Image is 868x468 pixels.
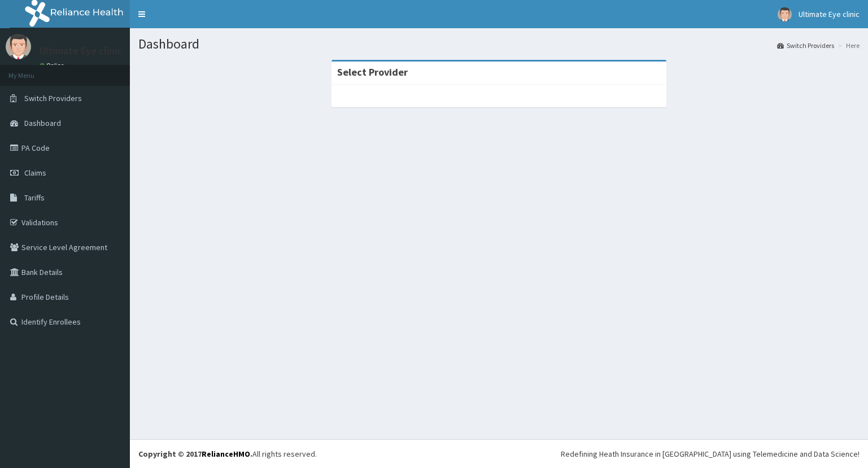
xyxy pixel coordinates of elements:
span: Tariffs [24,193,45,203]
img: User Image [6,34,31,59]
img: User Image [778,7,792,21]
span: Claims [24,168,46,178]
span: Switch Providers [24,93,82,103]
a: Online [40,62,67,69]
strong: Copyright © 2017 . [138,449,252,459]
li: Here [835,41,860,50]
div: Redefining Heath Insurance in [GEOGRAPHIC_DATA] using Telemedicine and Data Science! [561,448,860,460]
span: Dashboard [24,118,61,128]
p: Ultimate Eye clinic [40,46,122,56]
a: Switch Providers [777,41,834,50]
strong: Select Provider [337,65,408,78]
span: Ultimate Eye clinic [799,9,860,19]
footer: All rights reserved. [130,439,868,468]
a: RelianceHMO [202,449,250,459]
h1: Dashboard [138,37,860,51]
